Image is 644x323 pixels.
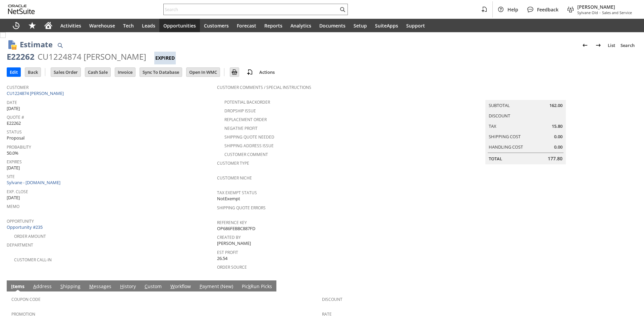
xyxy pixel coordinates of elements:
[11,297,41,302] a: Coupon Code
[625,282,633,290] a: Unrolled view on
[60,22,81,29] span: Activities
[44,21,52,30] svg: Home
[237,22,256,29] span: Forecast
[33,283,36,289] span: A
[154,52,176,64] div: Expired
[217,234,241,240] a: Created By
[217,160,249,166] a: Customer Type
[7,218,34,224] a: Opportunity
[240,283,274,290] a: PickRun Picks
[602,10,632,15] span: Sales and Service
[20,39,53,50] h1: Estimate
[164,5,338,13] input: Search
[230,68,239,76] input: Print
[371,19,402,32] a: SuiteApps
[246,68,254,76] img: add-record.svg
[169,283,193,290] a: Workflow
[489,144,523,150] a: Handling Cost
[186,68,220,76] input: Open In WMC
[599,10,601,15] span: -
[7,150,18,156] span: 50.0%
[7,85,29,90] a: Customer
[11,283,13,289] span: I
[28,21,36,30] svg: Shortcuts
[200,19,233,32] a: Customers
[489,102,510,108] a: Subtotal
[89,22,115,29] span: Warehouse
[7,135,24,141] span: Proposal
[375,22,398,29] span: SuiteApps
[233,19,260,32] a: Forecast
[56,41,64,49] img: Quick Find
[217,264,247,270] a: Order Source
[32,283,53,290] a: Address
[322,311,332,317] a: Rate
[145,283,148,289] span: C
[7,144,31,150] a: Probability
[204,22,229,29] span: Customers
[224,125,258,131] a: Negative Profit
[7,224,44,230] a: Opportunity #235
[224,99,270,105] a: Potential Backorder
[554,133,562,140] span: 0.00
[354,22,367,29] span: Setup
[85,19,119,32] a: Warehouse
[217,196,240,202] span: NotExempt
[290,22,311,29] span: Analytics
[224,152,268,157] a: Customer Comment
[618,40,637,51] a: Search
[217,85,311,90] a: Customer Comments / Special Instructions
[224,134,274,140] a: Shipping Quote Needed
[224,108,256,114] a: Dropship Issue
[264,22,282,29] span: Reports
[489,113,510,119] a: Discount
[142,22,155,29] span: Leads
[485,89,566,100] caption: Summary
[224,117,267,122] a: Replacement Order
[56,19,85,32] a: Activities
[7,100,17,105] a: Date
[40,19,56,32] a: Home
[594,41,602,49] img: Next
[260,19,286,32] a: Reports
[554,144,562,150] span: 0.00
[163,22,196,29] span: Opportunities
[7,174,15,179] a: Site
[549,102,562,109] span: 162.00
[581,41,589,49] img: Previous
[9,283,26,290] a: Items
[489,133,521,140] a: Shipping Cost
[159,19,200,32] a: Opportunities
[577,10,598,15] span: Sylvane Old
[119,19,138,32] a: Tech
[552,123,562,129] span: 15.80
[88,283,113,290] a: Messages
[7,189,28,195] a: Exp. Close
[338,5,346,13] svg: Search
[605,40,618,51] a: List
[286,19,315,32] a: Analytics
[406,22,425,29] span: Support
[7,204,19,209] a: Memo
[143,283,163,290] a: Custom
[123,22,134,29] span: Tech
[118,283,138,290] a: History
[402,19,429,32] a: Support
[7,129,22,135] a: Status
[217,240,251,247] span: [PERSON_NAME]
[230,68,238,76] img: Print
[11,311,35,317] a: Promotion
[257,69,277,75] a: Actions
[12,21,20,30] svg: Recent Records
[198,283,235,290] a: Payment (New)
[7,105,20,112] span: [DATE]
[217,175,252,181] a: Customer Niche
[85,68,110,76] input: Cash Sale
[7,242,33,248] a: Department
[322,297,342,302] a: Discount
[51,68,80,76] input: Sales Order
[224,143,274,149] a: Shipping Address Issue
[8,19,24,32] a: Recent Records
[7,179,62,185] a: Sylvane - [DOMAIN_NAME]
[59,283,82,290] a: Shipping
